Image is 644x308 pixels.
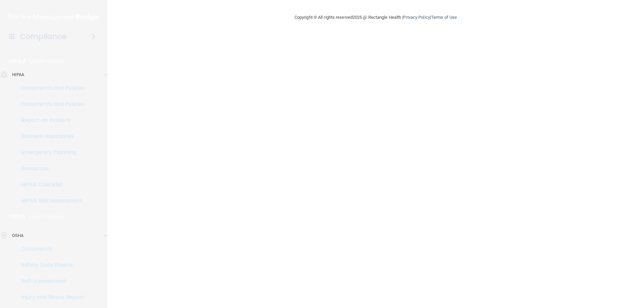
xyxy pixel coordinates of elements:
p: Documents and Policies [4,85,96,91]
p: Self-Assessment [4,278,96,285]
p: Safety Data Sheets [4,262,96,268]
p: HIPAA Risk Assessment [4,197,96,204]
p: Resources [4,165,96,172]
p: Report an Incident [4,117,96,124]
img: PMB logo [8,10,99,24]
a: Terms of Use [431,15,457,20]
div: Copyright © All rights reserved 2025 @ Rectangle Health | | [253,7,498,28]
p: Documents [4,246,96,252]
p: HIPAA Checklist [4,181,96,188]
p: Learn More! [29,213,65,221]
a: Privacy Policy [403,15,430,20]
p: Injury and Illness Report [4,294,96,301]
p: OSHA [9,213,26,221]
h4: Compliance [20,32,66,41]
p: Learn More! [30,57,65,65]
p: Business Associates [4,133,96,140]
p: HIPAA [12,71,24,79]
p: OSHA [12,232,23,240]
p: Emergency Planning [4,149,96,156]
p: HIPAA [9,57,26,65]
p: Documents and Policies [4,101,96,108]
